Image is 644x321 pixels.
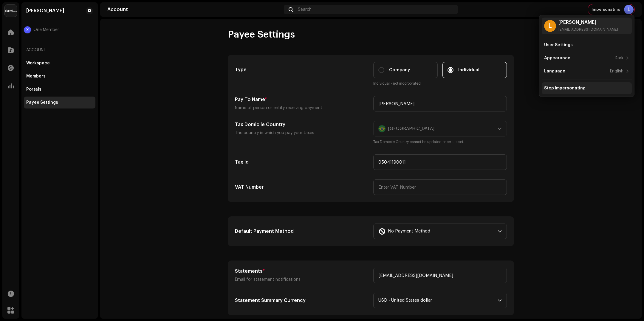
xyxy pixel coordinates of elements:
input: Enter Tax Id [373,154,507,170]
div: L [544,20,556,32]
re-m-nav-item: Appearance [542,52,632,64]
p: Email for statement notifications [235,276,369,283]
span: No Payment Method [388,224,430,239]
re-m-nav-item: Language [542,65,632,77]
div: Stop Impersonating [544,86,586,91]
img: 408b884b-546b-4518-8448-1008f9c76b02 [5,5,17,17]
div: Members [26,74,46,79]
h5: Tax Id [235,159,369,166]
h5: Statement Summary Currency [235,297,369,304]
re-m-nav-item: Stop Impersonating [542,82,632,94]
div: User Settings [544,43,573,47]
span: No Payment Method [378,224,498,239]
h5: VAT Number [235,184,369,191]
re-m-nav-item: Members [24,70,95,82]
div: Payee Settings [26,100,58,105]
div: Dark [615,56,623,61]
span: Company [389,67,410,73]
span: One Member [33,27,59,32]
div: dropdown trigger [498,224,502,239]
div: English [610,69,623,74]
span: Search [298,7,312,12]
re-m-nav-item: User Settings [542,39,632,51]
h5: Default Payment Method [235,228,369,235]
h5: Type [235,66,369,73]
div: [PERSON_NAME] [558,20,618,25]
span: USD - United States dollar [378,293,498,308]
re-m-nav-item: Workspace [24,57,95,69]
div: dropdown trigger [498,293,502,308]
div: Appearance [544,56,570,61]
span: Payee Settings [228,29,295,41]
span: Impersonating [592,7,620,12]
div: [EMAIL_ADDRESS][DOMAIN_NAME] [558,27,618,32]
re-a-nav-header: Account [24,43,95,57]
small: Individual - not incorporated. [373,80,507,86]
div: Language [544,69,565,74]
div: Portals [26,87,41,92]
re-m-nav-item: Payee Settings [24,97,95,108]
span: Individual [458,67,479,73]
div: L [624,5,634,14]
div: Levi Menezes [26,8,64,13]
p: The country in which you pay your taxes [235,129,369,137]
h5: Statements [235,268,369,275]
p: Name of person or entity receiving payment [235,104,369,111]
div: X [24,26,31,33]
input: Enter email [373,268,507,283]
div: Account [107,7,281,12]
h5: Tax Domicile Country [235,121,369,128]
div: Workspace [26,61,50,66]
input: Enter VAT Number [373,179,507,195]
re-m-nav-item: Portals [24,83,95,95]
h5: Pay To Name [235,96,369,103]
small: Tax Domicile Country cannot be updated once it is set. [373,139,507,145]
input: Enter name [373,96,507,111]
